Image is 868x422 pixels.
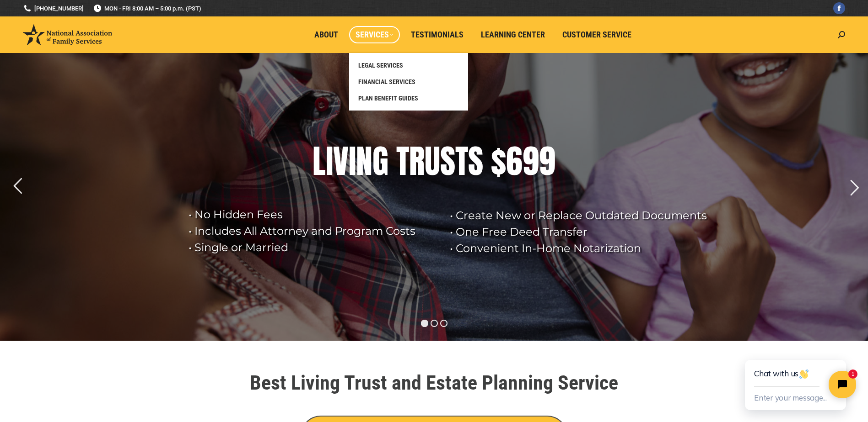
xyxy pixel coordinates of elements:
[23,4,84,13] a: [PHONE_NUMBER]
[523,143,539,179] div: 9
[356,30,394,40] span: Services
[556,26,638,43] a: Customer Service
[93,4,201,13] span: MON - FRI 8:00 AM – 5:00 p.m. (PST)
[425,143,440,179] div: U
[409,143,425,179] div: R
[833,2,845,14] a: Facebook page opens in new window
[562,30,631,40] span: Customer Service
[404,26,470,43] a: Testimonials
[724,331,868,422] iframe: Tidio Chat
[314,30,338,40] span: About
[358,61,403,69] span: LEGAL SERVICES
[474,26,551,43] a: Learning Center
[358,94,418,102] span: PLAN BENEFIT GUIDES
[440,143,455,179] div: S
[450,207,715,257] rs-layer: • Create New or Replace Outdated Documents • One Free Deed Transfer • Convenient In-Home Notariza...
[313,143,326,179] div: L
[506,143,523,179] div: 6
[178,373,690,393] h1: Best Living Trust and Estate Planning Service
[333,143,349,179] div: V
[326,143,333,179] div: I
[372,143,388,179] div: G
[189,206,438,256] rs-layer: • No Hidden Fees • Includes All Attorney and Program Costs • Single or Married
[491,143,506,179] div: $
[308,26,345,43] a: About
[455,143,468,179] div: T
[23,24,112,45] img: National Association of Family Services
[358,78,415,86] span: FINANCIAL SERVICES
[468,143,483,179] div: S
[354,90,464,106] a: PLAN BENEFIT GUIDES
[411,30,464,40] span: Testimonials
[481,30,545,40] span: Learning Center
[354,57,464,74] a: LEGAL SERVICES
[356,143,372,179] div: N
[396,143,409,179] div: T
[354,74,464,90] a: FINANCIAL SERVICES
[349,143,356,179] div: I
[539,143,555,179] div: 9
